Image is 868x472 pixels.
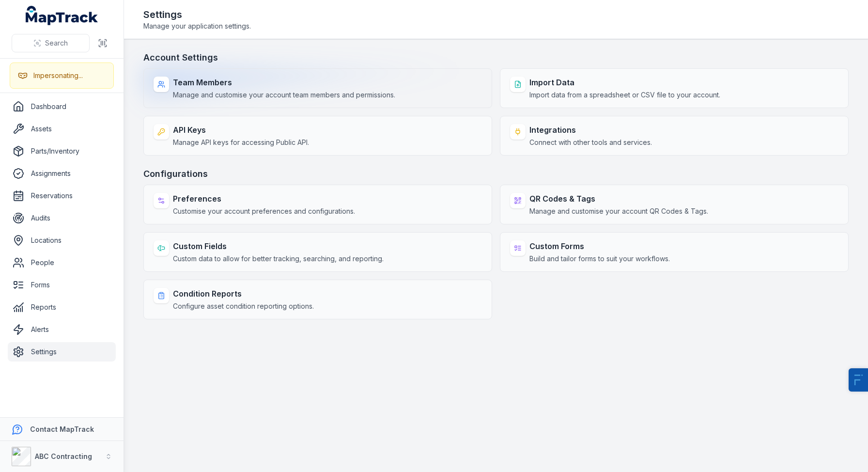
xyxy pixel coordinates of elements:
a: Import DataImport data from a spreadsheet or CSV file to your account. [500,68,849,108]
span: Custom data to allow for better tracking, searching, and reporting. [173,254,384,264]
span: Manage and customise your account QR Codes & Tags. [529,206,708,216]
span: Manage API keys for accessing Public API. [173,138,309,147]
span: Manage your application settings. [143,21,251,31]
a: People [8,253,116,272]
strong: Import Data [529,77,720,88]
a: Settings [8,342,116,362]
strong: API Keys [173,124,309,136]
a: QR Codes & TagsManage and customise your account QR Codes & Tags. [500,185,849,224]
h3: Configurations [143,167,849,181]
a: Forms [8,275,116,295]
a: Audits [8,208,116,228]
a: Dashboard [8,97,116,116]
strong: Integrations [529,124,652,136]
a: Assignments [8,164,116,183]
a: Reports [8,298,116,317]
a: Reservations [8,186,116,205]
strong: Team Members [173,77,395,88]
a: Condition ReportsConfigure asset condition reporting options. [143,280,492,319]
strong: Custom Fields [173,240,384,252]
button: Search [12,34,90,52]
a: Team MembersManage and customise your account team members and permissions. [143,68,492,108]
span: Manage and customise your account team members and permissions. [173,90,395,100]
a: Assets [8,119,116,139]
span: Build and tailor forms to suit your workflows. [529,254,670,264]
span: Customise your account preferences and configurations. [173,206,355,216]
strong: Custom Forms [529,240,670,252]
h2: Settings [143,8,251,21]
strong: Preferences [173,193,355,205]
a: Locations [8,231,116,250]
a: IntegrationsConnect with other tools and services. [500,116,849,156]
span: Connect with other tools and services. [529,138,652,147]
h3: Account Settings [143,51,849,64]
a: PreferencesCustomise your account preferences and configurations. [143,185,492,224]
a: Custom FormsBuild and tailor forms to suit your workflows. [500,232,849,272]
a: MapTrack [26,6,98,25]
strong: QR Codes & Tags [529,193,708,205]
a: Custom FieldsCustom data to allow for better tracking, searching, and reporting. [143,232,492,272]
strong: ABC Contracting [35,452,92,460]
a: Parts/Inventory [8,142,116,161]
div: Impersonating... [33,71,83,80]
strong: Condition Reports [173,288,314,299]
strong: Contact MapTrack [30,425,94,433]
span: Configure asset condition reporting options. [173,301,314,311]
a: API KeysManage API keys for accessing Public API. [143,116,492,156]
span: Search [45,38,68,48]
a: Alerts [8,320,116,339]
span: Import data from a spreadsheet or CSV file to your account. [529,90,720,100]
